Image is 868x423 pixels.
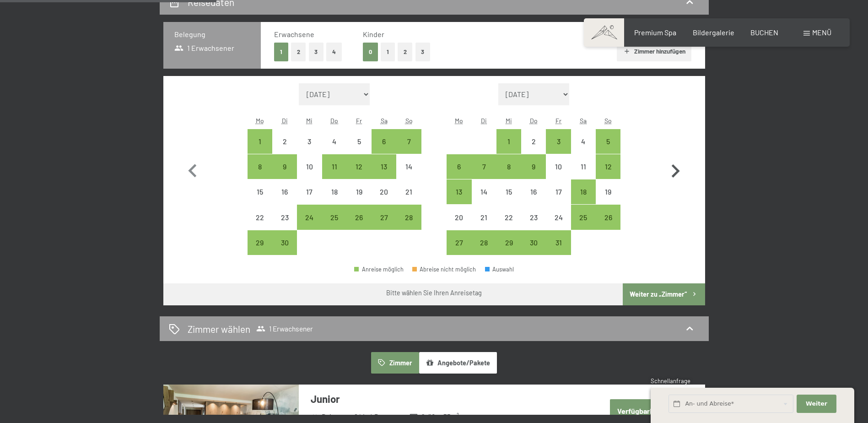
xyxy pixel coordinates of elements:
[248,138,271,161] div: 1
[546,179,571,204] div: Fri Oct 17 2025
[496,129,521,154] div: Anreise möglich
[447,179,471,204] div: Mon Oct 13 2025
[521,154,546,179] div: Anreise möglich
[330,117,338,125] abbr: Donnerstag
[248,179,272,204] div: Mon Sep 15 2025
[273,239,296,262] div: 30
[386,288,482,298] div: Bitte wählen Sie Ihren Anreisetag
[415,43,431,61] button: 3
[326,43,342,61] button: 4
[521,205,546,229] div: Thu Oct 23 2025
[322,179,347,204] div: Thu Sep 18 2025
[248,214,271,237] div: 22
[447,239,470,262] div: 27
[497,163,520,186] div: 8
[272,129,297,154] div: Tue Sep 02 2025
[397,163,420,186] div: 14
[297,205,322,229] div: Anreise möglich
[322,205,347,229] div: Thu Sep 25 2025
[248,205,272,229] div: Mon Sep 22 2025
[323,138,346,161] div: 4
[547,239,570,262] div: 31
[174,43,235,53] span: 1 Erwachsener
[472,205,496,229] div: Tue Oct 21 2025
[398,43,413,61] button: 2
[546,179,571,204] div: Anreise nicht möglich
[372,163,395,186] div: 13
[546,154,571,179] div: Fri Oct 10 2025
[571,154,596,179] div: Sat Oct 11 2025
[546,230,571,255] div: Anreise möglich
[272,230,297,255] div: Anreise möglich
[597,138,620,161] div: 5
[274,30,314,38] span: Erwachsene
[396,205,421,229] div: Sun Sep 28 2025
[610,399,693,423] button: Verfügbarkeit prüfen
[298,163,321,186] div: 10
[248,154,272,179] div: Anreise möglich
[179,83,206,255] button: Vorheriger Monat
[571,179,596,204] div: Sat Oct 18 2025
[596,179,620,204] div: Sun Oct 19 2025
[596,154,620,179] div: Anreise möglich
[282,117,288,125] abbr: Dienstag
[256,324,313,333] span: 1 Erwachsener
[481,117,487,125] abbr: Dienstag
[372,129,396,154] div: Anreise möglich
[381,117,388,125] abbr: Samstag
[354,412,403,422] span: 2 bis 4 Personen
[806,400,827,408] span: Weiter
[396,179,421,204] div: Sun Sep 21 2025
[571,154,596,179] div: Anreise nicht möglich
[248,205,272,229] div: Anreise nicht möglich
[496,205,521,229] div: Anreise nicht möglich
[248,230,272,255] div: Anreise möglich
[298,138,321,161] div: 3
[662,83,689,255] button: Nächster Monat
[473,239,496,262] div: 28
[797,395,836,413] button: Weiter
[356,117,362,125] abbr: Freitag
[522,163,545,186] div: 9
[521,179,546,204] div: Anreise nicht möglich
[472,154,496,179] div: Anreise möglich
[546,205,571,229] div: Fri Oct 24 2025
[572,163,595,186] div: 11
[372,188,395,211] div: 20
[273,138,296,161] div: 2
[372,179,396,204] div: Sat Sep 20 2025
[274,43,288,61] button: 1
[347,179,372,204] div: Anreise nicht möglich
[273,188,296,211] div: 16
[472,205,496,229] div: Anreise nicht möglich
[322,179,347,204] div: Anreise nicht möglich
[347,205,372,229] div: Fri Sep 26 2025
[174,29,250,39] h3: Belegung
[634,28,676,37] a: Premium Spa
[322,154,347,179] div: Thu Sep 11 2025
[521,230,546,255] div: Thu Oct 30 2025
[497,214,520,237] div: 22
[597,214,620,237] div: 26
[397,138,420,161] div: 7
[372,154,396,179] div: Anreise möglich
[447,188,470,211] div: 13
[596,129,620,154] div: Anreise möglich
[571,205,596,229] div: Sat Oct 25 2025
[623,283,705,305] button: Weiter zu „Zimmer“
[322,205,347,229] div: Anreise möglich
[311,412,352,422] strong: Belegung :
[496,230,521,255] div: Wed Oct 29 2025
[497,239,520,262] div: 29
[256,117,264,125] abbr: Montag
[472,179,496,204] div: Anreise nicht möglich
[297,154,322,179] div: Wed Sep 10 2025
[547,163,570,186] div: 10
[693,28,734,37] span: Bildergalerie
[617,41,691,61] button: Zimmer hinzufügen
[485,266,514,272] div: Auswahl
[546,205,571,229] div: Anreise nicht möglich
[572,188,595,211] div: 18
[381,43,395,61] button: 1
